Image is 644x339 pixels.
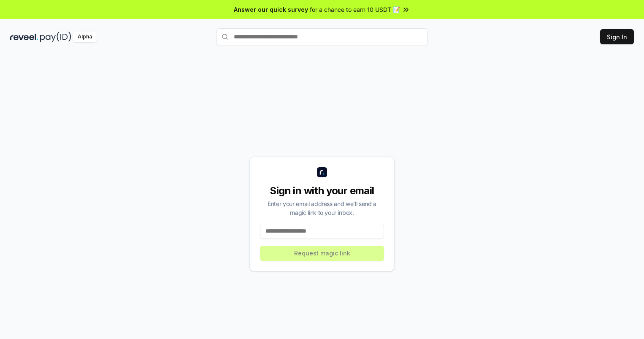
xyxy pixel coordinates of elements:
div: Alpha [73,32,97,42]
div: Enter your email address and we’ll send a magic link to your inbox. [260,199,384,217]
span: for a chance to earn 10 USDT 📝 [310,5,400,14]
img: reveel_dark [10,32,38,42]
span: Answer our quick survey [234,5,308,14]
div: Sign in with your email [260,184,384,198]
img: pay_id [40,32,71,42]
button: Sign In [600,29,634,44]
img: logo_small [317,167,327,177]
